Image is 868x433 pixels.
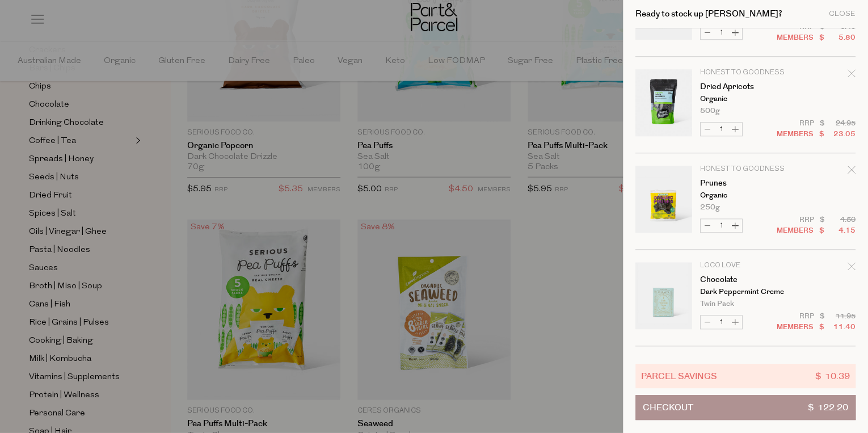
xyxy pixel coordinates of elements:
div: Remove Dried Apricots [848,68,856,83]
span: Twin Pack [700,300,734,308]
p: Organic [700,192,788,199]
span: Checkout [643,396,693,419]
span: 250g [700,204,720,211]
a: Dried Apricots [700,83,788,91]
a: Prunes [700,179,788,187]
span: $ 122.20 [808,396,848,419]
input: QTY Chocolate [714,316,728,329]
button: Checkout$ 122.20 [635,395,856,420]
input: QTY Prunes [714,219,728,232]
span: Parcel Savings [641,369,717,382]
span: $ 10.39 [815,369,850,382]
p: Dark Peppermint Creme [700,288,788,296]
p: Honest to Goodness [700,166,788,173]
a: Chocolate [700,276,788,284]
span: 500g [700,107,720,115]
h2: Ready to stock up [PERSON_NAME]? [635,10,782,18]
input: QTY Himalayan Pink Rock Salt [714,26,728,39]
p: Honest to Goodness [700,69,788,76]
div: Close [829,10,856,18]
input: QTY Dried Apricots [714,123,728,136]
div: Remove Prunes [848,164,856,179]
p: Loco Love [700,262,788,269]
p: Organic [700,95,788,103]
div: Remove Chocolate [848,260,856,276]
